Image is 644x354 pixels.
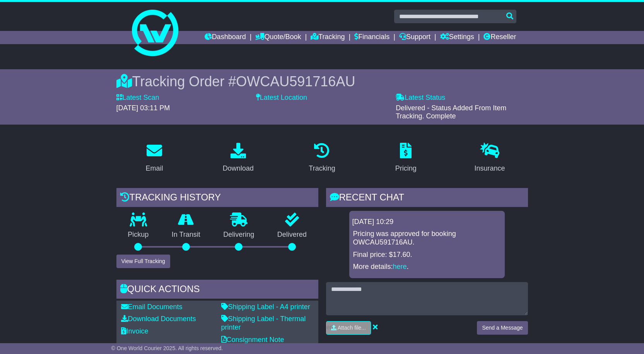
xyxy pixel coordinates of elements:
span: OWCAU591716AU [236,74,355,89]
p: More details: . [353,263,501,271]
button: View Full Tracking [116,255,170,268]
a: Insurance [470,140,510,176]
a: Invoice [121,327,149,335]
div: Insurance [475,163,505,174]
a: Email Documents [121,303,183,311]
p: Delivered [266,231,318,239]
a: Download [218,140,259,176]
div: Tracking [309,163,335,174]
div: Download [223,163,254,174]
label: Latest Scan [116,94,159,102]
a: Reseller [483,31,516,44]
label: Latest Status [396,94,445,102]
a: Consignment Note [221,336,284,344]
div: Tracking history [116,188,318,209]
button: Send a Message [477,321,528,335]
a: Shipping Label - A4 printer [221,303,310,311]
label: Latest Location [256,94,307,102]
span: Delivered - Status Added From Item Tracking. Complete [396,104,506,120]
a: Tracking [311,31,345,44]
a: Shipping Label - Thermal printer [221,315,306,331]
div: [DATE] 10:29 [352,218,502,226]
p: Delivering [212,231,266,239]
a: Support [399,31,430,44]
span: [DATE] 03:11 PM [116,104,170,112]
div: Tracking Order # [116,73,528,90]
a: Financials [354,31,389,44]
div: RECENT CHAT [326,188,528,209]
a: here [393,263,407,270]
p: Pricing was approved for booking OWCAU591716AU. [353,230,501,246]
a: Pricing [390,140,422,176]
p: In Transit [160,231,212,239]
p: Pickup [116,231,161,239]
a: Download Documents [121,315,196,323]
p: Final price: $17.60. [353,251,501,259]
a: Tracking [304,140,340,176]
a: Quote/Book [255,31,301,44]
a: Email [140,140,168,176]
a: Dashboard [205,31,246,44]
div: Quick Actions [116,280,318,301]
span: © One World Courier 2025. All rights reserved. [111,345,223,351]
div: Email [145,163,163,174]
div: Pricing [395,163,417,174]
a: Settings [440,31,474,44]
